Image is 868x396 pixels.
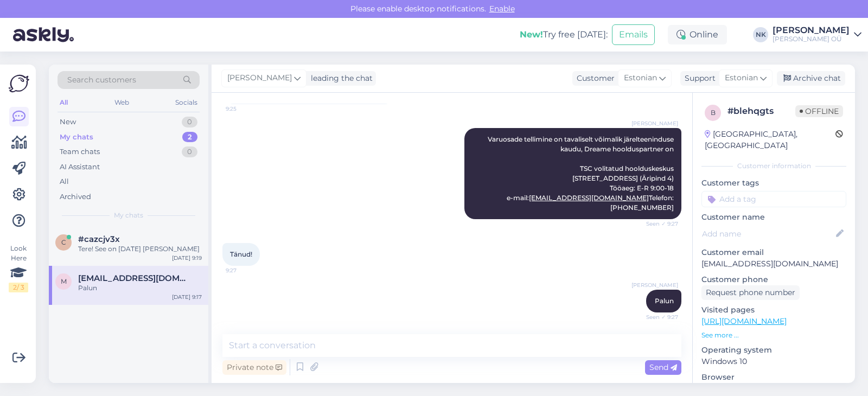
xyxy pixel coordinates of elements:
div: Palun [78,283,202,293]
span: Estonian [624,72,657,84]
p: Operating system [701,344,846,356]
div: Private note [222,360,286,375]
a: [PERSON_NAME][PERSON_NAME] OÜ [773,26,861,43]
div: Try free [DATE]: [520,28,608,41]
span: c [61,238,66,246]
span: Offline [795,105,843,117]
span: Varuosade tellimine on tavaliselt võimalik järelteeninduse kaudu, Dreame hoolduspartner on TSC vo... [488,135,675,212]
p: Browser [701,372,846,383]
input: Add name [702,228,834,240]
div: Customer [572,73,615,84]
div: Request phone number [701,285,800,300]
p: Visited pages [701,304,846,316]
span: [PERSON_NAME] [227,72,292,84]
p: Customer tags [701,177,846,189]
span: Enable [486,4,518,14]
div: 0 [182,146,197,157]
div: Socials [173,95,200,110]
div: Archived [60,191,91,202]
div: Web [112,95,131,110]
div: AI Assistant [60,162,100,173]
p: Customer email [701,247,846,258]
div: Archive chat [777,71,845,86]
span: Seen ✓ 9:27 [637,313,678,321]
div: Team chats [60,146,100,157]
div: [DATE] 9:17 [172,293,202,301]
div: [DATE] 9:19 [172,254,202,262]
p: Customer name [701,212,846,223]
div: leading the chat [307,73,373,84]
div: [PERSON_NAME] [773,26,850,35]
div: All [60,176,69,187]
span: [PERSON_NAME] [631,281,678,289]
div: [GEOGRAPHIC_DATA], [GEOGRAPHIC_DATA] [705,129,835,151]
span: #cazcjv3x [78,234,120,244]
span: 9:27 [226,266,266,274]
p: [EMAIL_ADDRESS][DOMAIN_NAME] [701,258,846,270]
span: Estonian [725,72,758,84]
p: Customer phone [701,274,846,285]
span: 9:25 [226,105,266,113]
span: Send [649,362,677,372]
span: Palun [655,297,674,305]
p: Windows 10 [701,356,846,367]
span: Search customers [67,74,136,86]
div: NK [753,27,768,42]
span: Seen ✓ 9:27 [637,220,678,228]
a: [URL][DOMAIN_NAME] [701,316,787,326]
span: m [61,277,67,285]
div: All [58,95,70,110]
b: New! [520,29,543,40]
div: My chats [60,132,93,143]
span: My chats [114,210,143,220]
div: 2 / 3 [9,283,28,292]
div: 0 [182,117,197,127]
div: Online [668,25,727,44]
div: Tere! See on [DATE] [PERSON_NAME] [78,244,202,254]
div: New [60,117,76,127]
input: Add a tag [701,191,846,207]
span: [PERSON_NAME] [631,119,678,127]
span: b [711,108,716,117]
div: Support [680,73,716,84]
div: Customer information [701,161,846,171]
a: [EMAIL_ADDRESS][DOMAIN_NAME] [529,194,649,202]
div: 2 [182,132,197,143]
img: Askly Logo [9,73,29,94]
button: Emails [612,24,655,45]
p: See more ... [701,330,846,340]
div: [PERSON_NAME] OÜ [773,35,850,43]
div: # blehqgts [727,105,795,118]
span: Tänud! [230,250,252,258]
span: merlemalvis@gmail.com [78,273,191,283]
div: Look Here [9,244,28,292]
